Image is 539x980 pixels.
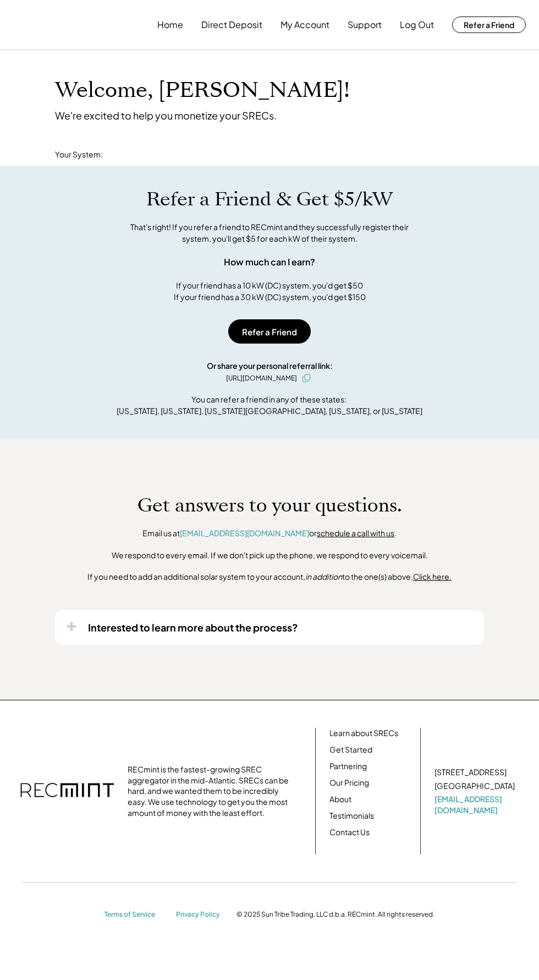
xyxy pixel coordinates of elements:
[224,255,315,269] div: How much can I earn?
[237,910,435,919] div: © 2025 Sun Tribe Trading, LLC d.b.a. RECmint. All rights reserved.
[305,571,342,581] em: in addition
[280,14,329,36] button: My Account
[118,221,421,244] div: That's right! If you refer a friend to RECmint and they successfully register their system, you'l...
[137,494,402,517] h1: Get answers to your questions.
[329,777,369,788] a: Our Pricing
[207,360,333,372] div: Or share your personal referral link:
[329,744,372,755] a: Get Started
[317,528,394,538] a: schedule a call with us
[201,14,262,36] button: Direct Deposit
[105,910,165,919] a: Terms of Service
[174,280,366,303] div: If your friend has a 10 kW (DC) system, you'd get $50 If your friend has a 30 kW (DC) system, you...
[117,394,422,417] div: You can refer a friend in any of these states: [US_STATE], [US_STATE], [US_STATE][GEOGRAPHIC_DATA...
[176,910,226,919] a: Privacy Policy
[55,109,277,122] div: We're excited to help you monetize your SRECs.
[413,571,452,581] u: Click here.
[329,810,374,821] a: Testimonials
[180,528,309,538] a: [EMAIL_ADDRESS][DOMAIN_NAME]
[435,767,507,778] div: [STREET_ADDRESS]
[329,761,367,772] a: Partnering
[400,14,434,36] button: Log Out
[142,528,397,539] div: Email us at or .
[112,550,428,561] div: We respond to every email. If we don't pick up the phone, we respond to every voicemail.
[329,728,398,739] a: Learn about SRECs
[435,794,517,815] a: [EMAIL_ADDRESS][DOMAIN_NAME]
[329,827,370,838] a: Contact Us
[157,14,183,36] button: Home
[55,149,103,160] div: Your System:
[329,794,351,805] a: About
[20,772,114,810] img: recmint-logotype%403x.png
[146,188,393,211] h1: Refer a Friend & Get $5/kW
[128,764,293,818] div: RECmint is the fastest-growing SREC aggregator in the mid-Atlantic. SRECs can be hard, and we wan...
[226,373,297,383] div: [URL][DOMAIN_NAME]
[13,18,105,32] img: yH5BAEAAAAALAAAAAABAAEAAAIBRAA7
[228,319,311,344] button: Refer a Friend
[55,78,350,104] h1: Welcome, [PERSON_NAME]!
[87,571,452,582] div: If you need to add an additional solar system to your account, to the one(s) above,
[435,781,515,792] div: [GEOGRAPHIC_DATA]
[348,14,382,36] button: Support
[88,621,298,634] div: Interested to learn more about the process?
[300,372,313,385] button: click to copy
[452,17,526,33] button: Refer a Friend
